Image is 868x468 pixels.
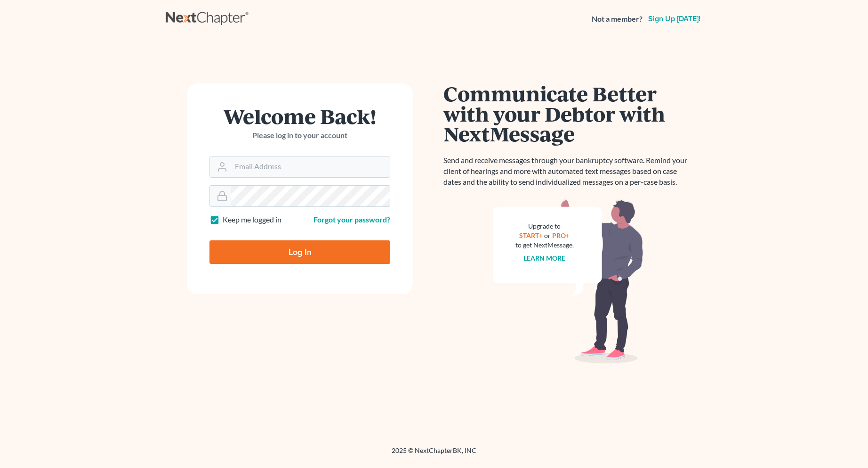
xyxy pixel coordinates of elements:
[592,14,643,25] strong: Not a member?
[524,254,566,262] a: Learn more
[209,106,390,126] h1: Welcome Back!
[209,130,390,141] p: Please log in to your account
[443,83,693,144] h1: Communicate Better with your Debtor with NextMessage
[553,231,570,239] a: PRO+
[443,155,693,188] p: Send and receive messages through your bankruptcy software. Remind your client of hearings and mo...
[209,240,390,264] input: Log In
[223,214,281,225] label: Keep me logged in
[515,222,574,231] div: Upgrade to
[231,156,390,177] input: Email Address
[515,240,574,250] div: to get NextMessage.
[545,231,551,239] span: or
[166,446,702,463] div: 2025 © NextChapterBK, INC
[493,199,643,364] img: nextmessage_bg-59042aed3d76b12b5cd301f8e5b87938c9018125f34e5fa2b7a6b67550977c72.svg
[313,215,390,224] a: Forgot your password?
[646,15,702,23] a: Sign up [DATE]!
[520,231,543,239] a: START+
